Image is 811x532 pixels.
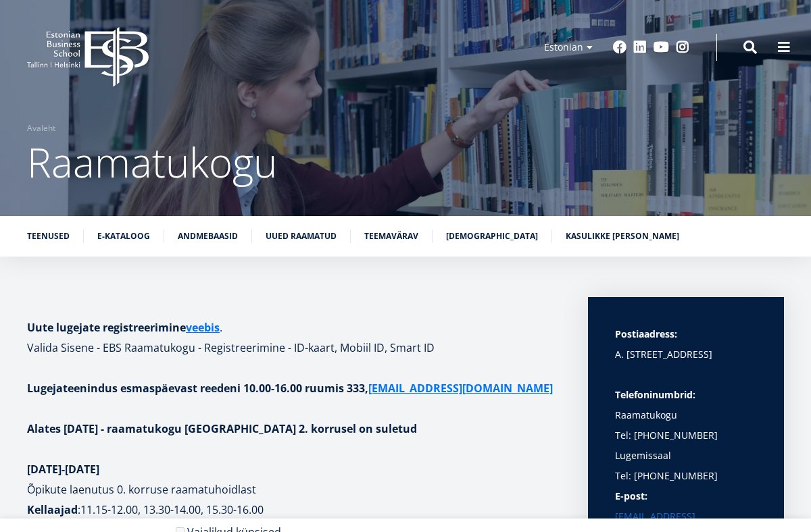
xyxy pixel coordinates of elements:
[446,230,538,243] a: [DEMOGRAPHIC_DATA]
[27,421,417,436] strong: Alates [DATE] - raamatukogu [GEOGRAPHIC_DATA] 2. korrusel on suletud
[615,425,757,466] p: Tel: [PHONE_NUMBER] Lugemissaal
[27,317,561,358] h1: . Valida Sisene - EBS Raamatukogu - Registreerimine - ID-kaart, Mobiil ID, Smart ID
[633,41,647,54] a: Linkedin
[368,378,553,398] a: [EMAIL_ADDRESS][DOMAIN_NAME]
[613,41,626,54] a: Facebook
[186,317,220,338] a: veebis
[27,482,256,497] b: Õpikute laenutus 0. korruse raamatuhoidlast
[27,320,220,335] strong: Uute lugejate registreerimine
[27,134,277,190] span: Raamatukogu
[615,466,757,486] p: Tel: [PHONE_NUMBER]
[654,41,669,54] a: Youtube
[364,230,418,243] a: Teemavärav
[615,489,647,502] strong: E-post:
[27,230,70,243] a: Teenused
[676,41,689,54] a: Instagram
[97,230,150,243] a: E-kataloog
[27,122,55,135] a: Avaleht
[615,388,695,401] strong: Telefoninumbrid:
[566,230,679,243] a: Kasulikke [PERSON_NAME]
[615,327,677,340] strong: Postiaadress:
[615,385,757,425] p: Raamatukogu
[266,230,337,243] a: Uued raamatud
[27,381,553,396] strong: Lugejateenindus esmaspäevast reedeni 10.00-16.00 ruumis 333,
[27,502,78,517] strong: Kellaajad
[615,344,757,365] p: A. [STREET_ADDRESS]
[178,230,238,243] a: Andmebaasid
[27,462,99,477] strong: [DATE]-[DATE]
